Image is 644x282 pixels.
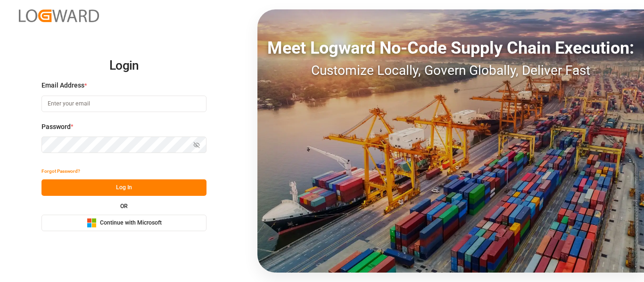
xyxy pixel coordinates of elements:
[41,51,206,81] h2: Login
[19,9,99,22] img: Logward_new_orange.png
[120,203,128,209] small: OR
[41,122,71,132] span: Password
[41,81,84,90] span: Email Address
[257,61,644,81] div: Customize Locally, Govern Globally, Deliver Fast
[41,163,80,179] button: Forgot Password?
[41,179,206,196] button: Log In
[100,219,162,227] span: Continue with Microsoft
[41,96,206,112] input: Enter your email
[257,35,644,61] div: Meet Logward No-Code Supply Chain Execution:
[41,215,206,231] button: Continue with Microsoft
